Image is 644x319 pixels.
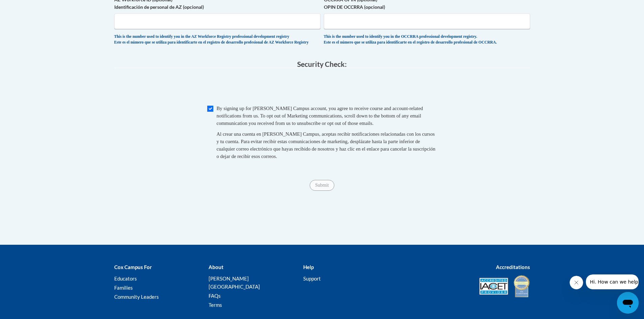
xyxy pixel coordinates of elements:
[209,302,222,308] a: Terms
[271,75,374,101] iframe: reCAPTCHA
[114,34,320,45] div: This is the number used to identify you in the AZ Workforce Registry professional development reg...
[114,285,133,291] a: Families
[297,60,347,68] span: Security Check:
[513,274,530,298] img: IDA® Accredited
[209,293,221,299] a: FAQs
[310,180,334,191] input: Submit
[303,264,314,270] b: Help
[4,5,55,10] span: Hi. How can we help?
[209,275,260,290] a: [PERSON_NAME][GEOGRAPHIC_DATA]
[324,34,530,45] div: This is the number used to identify you in the OCCRRA professional development registry. Este es ...
[114,294,159,300] a: Community Leaders
[479,278,508,295] img: Accredited IACET® Provider
[570,276,583,289] iframe: Close message
[217,131,435,159] span: Al crear una cuenta en [PERSON_NAME] Campus, aceptas recibir notificaciones relacionadas con los ...
[586,274,639,289] iframe: Message from company
[617,292,639,314] iframe: Button to launch messaging window
[114,275,137,282] a: Educators
[217,106,423,126] span: By signing up for [PERSON_NAME] Campus account, you agree to receive course and account-related n...
[209,264,223,270] b: About
[114,264,152,270] b: Cox Campus For
[303,275,321,282] a: Support
[496,264,530,270] b: Accreditations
